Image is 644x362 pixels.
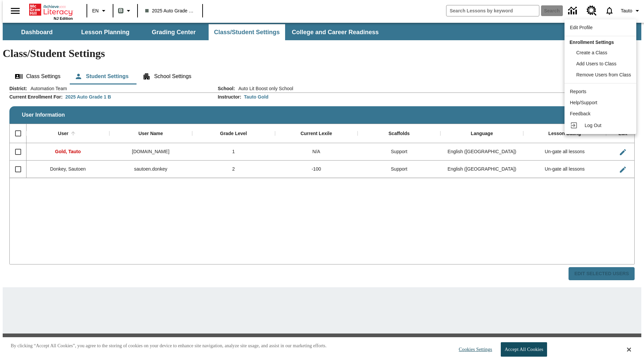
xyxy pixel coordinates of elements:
[570,100,597,105] span: Help/Support
[576,50,607,55] span: Create a Class
[570,40,614,45] span: Enrollment Settings
[576,72,631,77] span: Remove Users from Class
[570,89,586,94] span: Reports
[585,123,601,128] span: Log Out
[570,111,590,116] span: Feedback
[627,347,631,353] button: Close
[11,343,327,349] p: By clicking “Accept All Cookies”, you agree to the storing of cookies on your device to enhance s...
[453,343,495,356] button: Cookies Settings
[570,25,593,30] span: Edit Profile
[501,342,547,357] button: Accept All Cookies
[576,61,616,66] span: Add Users to Class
